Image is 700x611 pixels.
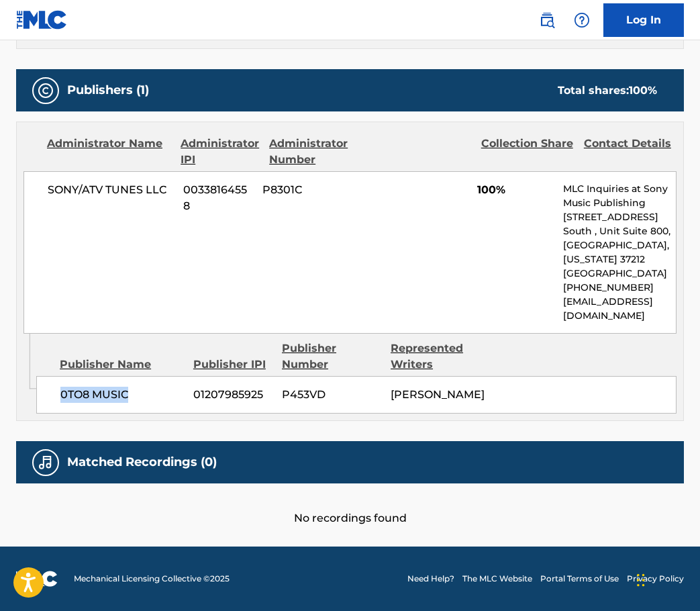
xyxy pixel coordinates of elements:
a: The MLC Website [462,573,532,585]
div: Publisher Number [282,340,381,373]
div: Administrator IPI [181,136,259,168]
div: Drag [637,560,645,600]
div: No recordings found [16,483,684,526]
span: 00338164558 [183,182,252,214]
div: Represented Writers [391,340,489,373]
img: Matched Recordings [38,455,54,471]
div: Contact Details [584,136,677,168]
iframe: Chat Widget [633,547,700,611]
div: Publisher IPI [193,357,272,373]
img: help [574,12,590,28]
a: Public Search [534,7,560,34]
p: [GEOGRAPHIC_DATA], [US_STATE] 37212 [563,238,676,267]
span: P453VD [282,387,381,403]
div: Collection Share [481,136,574,168]
div: Total shares: [558,83,657,99]
p: [EMAIL_ADDRESS][DOMAIN_NAME] [563,295,676,323]
a: Need Help? [407,573,454,585]
img: search [539,12,555,28]
span: Mechanical Licensing Collective © 2025 [74,573,230,585]
div: Administrator Name [47,136,170,168]
p: MLC Inquiries at Sony Music Publishing [563,182,676,210]
img: logo [16,571,58,587]
div: Administrator Number [269,136,362,168]
span: SONY/ATV TUNES LLC [48,182,173,198]
h5: Matched Recordings (0) [67,455,217,470]
span: [PERSON_NAME] [391,388,485,401]
span: P8301C [262,182,356,198]
h5: Publishers (1) [67,83,149,98]
span: 100% [477,182,552,198]
p: [STREET_ADDRESS] South , Unit Suite 800, [563,210,676,238]
div: Help [568,7,595,34]
span: 100 % [629,84,657,97]
img: Publishers [38,83,54,99]
img: MLC Logo [16,10,68,30]
p: [GEOGRAPHIC_DATA] [563,267,676,281]
a: Privacy Policy [627,573,684,585]
a: Log In [603,3,684,37]
a: Portal Terms of Use [540,573,619,585]
p: [PHONE_NUMBER] [563,281,676,295]
div: Publisher Name [60,357,183,373]
span: 0TO8 MUSIC [60,387,183,403]
span: 01207985925 [193,387,272,403]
